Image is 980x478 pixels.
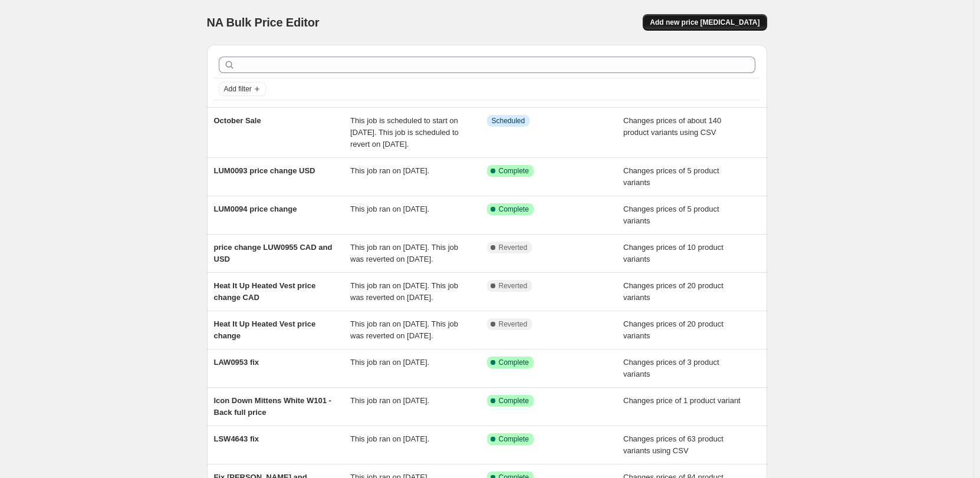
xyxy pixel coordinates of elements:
[224,84,252,94] span: Add filter
[350,396,429,405] span: This job ran on [DATE].
[499,205,529,214] span: Complete
[214,396,331,417] span: Icon Down Mittens White W101 - Back full price
[650,18,759,27] span: Add new price [MEDICAL_DATA]
[499,281,528,291] span: Reverted
[350,243,458,263] span: This job ran on [DATE]. This job was reverted on [DATE].
[214,319,316,340] span: Heat It Up Heated Vest price change
[499,166,529,176] span: Complete
[350,358,429,367] span: This job ran on [DATE].
[214,116,261,125] span: October Sale
[623,396,741,405] span: Changes price of 1 product variant
[214,205,297,213] span: LUM0094 price change
[350,281,458,302] span: This job ran on [DATE]. This job was reverted on [DATE].
[350,166,429,175] span: This job ran on [DATE].
[350,319,458,340] span: This job ran on [DATE]. This job was reverted on [DATE].
[214,243,333,263] span: price change LUW0955 CAD and USD
[350,116,459,149] span: This job is scheduled to start on [DATE]. This job is scheduled to revert on [DATE].
[214,358,259,367] span: LAW0953 fix
[214,166,315,175] span: LUM0093 price change USD
[214,281,316,302] span: Heat It Up Heated Vest price change CAD
[623,116,721,137] span: Changes prices of about 140 product variants using CSV
[623,358,719,378] span: Changes prices of 3 product variants
[623,319,724,340] span: Changes prices of 20 product variants
[499,319,528,329] span: Reverted
[623,434,724,455] span: Changes prices of 63 product variants using CSV
[219,82,266,96] button: Add filter
[499,434,529,444] span: Complete
[492,116,525,126] span: Scheduled
[623,243,724,263] span: Changes prices of 10 product variants
[207,16,320,29] span: NA Bulk Price Editor
[623,166,719,187] span: Changes prices of 5 product variants
[350,205,429,213] span: This job ran on [DATE].
[643,14,767,31] button: Add new price [MEDICAL_DATA]
[214,434,259,443] span: LSW4643 fix
[350,434,429,443] span: This job ran on [DATE].
[499,243,528,252] span: Reverted
[499,358,529,367] span: Complete
[623,205,719,225] span: Changes prices of 5 product variants
[623,281,724,302] span: Changes prices of 20 product variants
[499,396,529,406] span: Complete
